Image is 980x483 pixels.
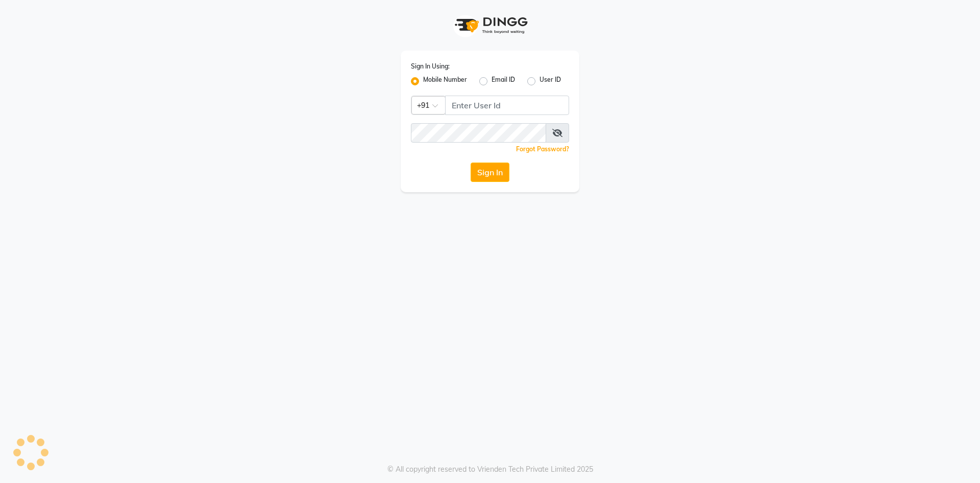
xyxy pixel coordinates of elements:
[540,75,561,87] label: User ID
[445,96,569,115] input: Username
[471,163,509,182] button: Sign In
[516,145,569,153] a: Forgot Password?
[449,10,531,40] img: logo1.svg
[411,123,546,143] input: Username
[492,75,515,87] label: Email ID
[423,75,467,87] label: Mobile Number
[411,62,450,71] label: Sign In Using:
